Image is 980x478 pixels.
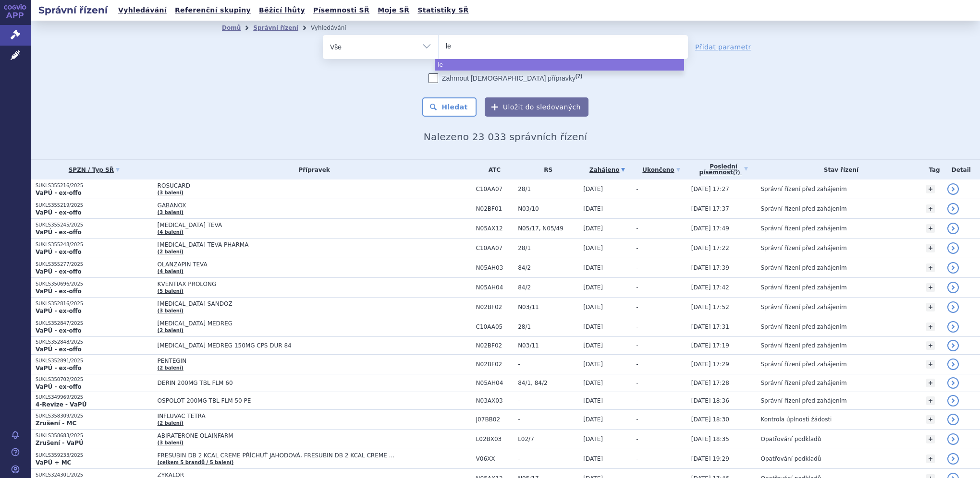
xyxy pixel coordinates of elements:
p: SUKLS352848/2025 [36,339,153,346]
a: detail [947,242,959,254]
span: [MEDICAL_DATA] TEVA PHARMA [158,241,398,248]
a: (4 balení) [158,229,184,235]
a: (3 balení) [158,440,184,445]
a: Referenční skupiny [172,4,254,17]
a: + [926,323,935,331]
span: 28/1 [518,186,578,192]
a: detail [947,321,959,333]
strong: Zrušení - MC [36,420,76,427]
span: Správní řízení před zahájením [760,342,846,349]
span: [DATE] 17:49 [691,225,729,232]
span: 28/1 [518,323,578,330]
span: [DATE] [583,304,603,311]
h2: Správní řízení [31,3,115,17]
span: 84/2 [518,284,578,291]
span: [DATE] [583,416,603,423]
strong: VaPÚ - ex-offo [36,327,82,334]
span: N03/11 [518,342,578,349]
strong: VaPÚ - ex-offo [36,190,82,196]
span: Správní řízení před zahájením [760,225,846,232]
span: [DATE] 18:35 [691,436,729,442]
th: Tag [921,160,942,179]
a: (2 balení) [158,420,184,426]
span: DERIN 200MG TBL FLM 60 [158,380,398,386]
span: [DATE] 17:52 [691,304,729,311]
a: Písemnosti SŘ [310,4,372,17]
span: Správní řízení před zahájením [760,304,846,311]
span: Správní řízení před zahájením [760,361,846,368]
label: Zahrnout [DEMOGRAPHIC_DATA] přípravky [429,73,582,83]
a: (4 balení) [158,269,184,274]
span: N03/11 [518,304,578,311]
p: SUKLS352847/2025 [36,320,153,327]
a: detail [947,453,959,465]
strong: VaPÚ + MC [36,459,71,466]
a: detail [947,340,959,351]
span: [DATE] [583,342,603,349]
th: Přípravek [153,160,471,179]
span: J07BB02 [476,416,514,423]
span: - [636,380,638,386]
strong: VaPÚ - ex-offo [36,383,82,390]
p: SUKLS352816/2025 [36,300,153,307]
a: Domů [222,24,241,31]
strong: VaPÚ - ex-offo [36,365,82,371]
span: C10AA05 [476,323,514,330]
p: SUKLS355245/2025 [36,222,153,228]
a: (3 balení) [158,190,184,195]
a: Běžící lhůty [256,4,308,17]
strong: VaPÚ - ex-offo [36,209,82,216]
span: - [636,342,638,349]
span: [DATE] [583,225,603,232]
a: detail [947,183,959,195]
span: N02BF01 [476,205,514,212]
a: Správní řízení [253,24,298,31]
a: + [926,204,935,213]
a: + [926,244,935,252]
span: - [636,361,638,368]
span: [DATE] [583,361,603,368]
button: Uložit do sledovaných [485,97,588,117]
a: detail [947,223,959,234]
span: 84/2 [518,264,578,271]
span: N05/17, N05/49 [518,225,578,232]
span: - [636,245,638,251]
span: ABIRATERONE OLAINFARM [158,432,398,439]
span: [MEDICAL_DATA] SANDOZ [158,300,398,307]
a: + [926,283,935,292]
span: [DATE] [583,264,603,271]
a: + [926,379,935,387]
a: Ukončeno [636,163,686,177]
a: + [926,360,935,369]
a: Poslednípísemnost(?) [691,160,756,179]
a: (2 balení) [158,365,184,370]
a: Přidat parametr [695,42,751,52]
span: Správní řízení před zahájením [760,205,846,212]
span: [DATE] 17:22 [691,245,729,251]
a: detail [947,282,959,293]
strong: VaPÚ - ex-offo [36,249,82,255]
span: - [636,205,638,212]
span: - [518,455,578,462]
strong: VaPÚ - ex-offo [36,288,82,295]
li: le [435,59,684,71]
span: [DATE] 18:30 [691,416,729,423]
span: N05AH04 [476,380,514,386]
a: + [926,224,935,233]
span: ROSUCARD [158,182,398,189]
a: + [926,303,935,311]
span: L02/7 [518,436,578,442]
a: (3 balení) [158,210,184,215]
p: SUKLS359233/2025 [36,452,153,459]
span: [DATE] [583,455,603,462]
span: - [636,436,638,442]
strong: 4-Revize - VaPÚ [36,401,86,408]
span: [DATE] 19:29 [691,455,729,462]
span: PENTEGIN [158,358,398,364]
span: [DATE] [583,284,603,291]
span: - [636,323,638,330]
p: SUKLS350702/2025 [36,376,153,383]
span: - [636,264,638,271]
span: Správní řízení před zahájením [760,284,846,291]
abbr: (?) [576,73,582,79]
